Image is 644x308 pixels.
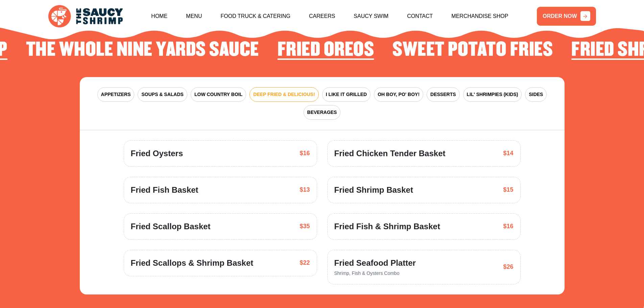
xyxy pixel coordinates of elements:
[151,2,167,31] a: Home
[131,147,183,160] span: Fried Oysters
[374,87,423,102] button: OH BOY, PO' BOY!
[392,40,553,61] h2: Sweet Potato Fries
[307,109,337,116] span: BEVERAGES
[463,87,522,102] button: LIL' SHRIMPIES (KIDS)
[334,147,446,160] span: Fried Chicken Tender Basket
[97,87,135,102] button: APPETIZERS
[131,257,254,269] span: Fried Scallops & Shrimp Basket
[141,91,183,98] span: SOUPS & SALADS
[138,87,187,102] button: SOUPS & SALADS
[503,149,513,158] span: $14
[529,91,543,98] span: SIDES
[131,220,211,233] span: Fried Scallop Basket
[101,91,131,98] span: APPETIZERS
[191,87,246,102] button: LOW COUNTRY BOIL
[467,91,518,98] span: LIL' SHRIMPIES (KIDS)
[451,2,508,31] a: Merchandise Shop
[26,40,259,61] h2: The Whole Nine Yards Sauce
[334,270,400,276] span: Shrimp, Fish & Oysters Combo
[407,2,433,31] a: Contact
[48,5,123,28] img: logo
[131,184,198,196] span: Fried Fish Basket
[537,7,596,26] a: ORDER NOW
[300,149,310,158] span: $16
[503,185,513,194] span: $15
[300,222,310,231] span: $35
[309,2,335,31] a: Careers
[26,40,259,63] li: 2 of 4
[300,258,310,267] span: $22
[392,40,553,63] li: 4 of 4
[220,2,290,31] a: Food Truck & Catering
[253,91,315,98] span: DEEP FRIED & DELICIOUS!
[430,91,456,98] span: DESSERTS
[525,87,547,102] button: SIDES
[278,40,374,61] h2: Fried Oreos
[378,91,420,98] span: OH BOY, PO' BOY!
[322,87,371,102] button: I LIKE IT GRILLED
[354,2,388,31] a: Saucy Swim
[334,220,440,233] span: Fried Fish & Shrimp Basket
[304,105,341,120] button: BEVERAGES
[334,257,416,269] span: Fried Seafood Platter
[326,91,367,98] span: I LIKE IT GRILLED
[194,91,242,98] span: LOW COUNTRY BOIL
[249,87,319,102] button: DEEP FRIED & DELICIOUS!
[503,262,513,271] span: $26
[427,87,459,102] button: DESSERTS
[278,40,374,63] li: 3 of 4
[300,185,310,194] span: $13
[186,2,202,31] a: Menu
[503,222,513,231] span: $16
[334,184,413,196] span: Fried Shrimp Basket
